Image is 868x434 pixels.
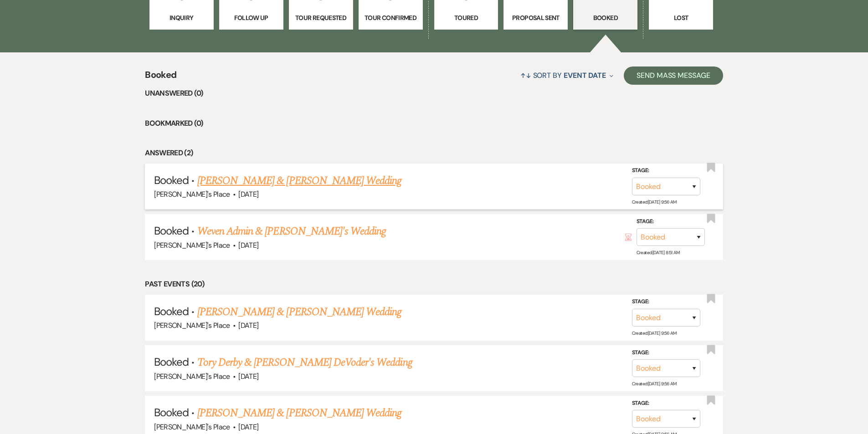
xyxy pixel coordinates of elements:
[579,13,632,23] p: Booked
[197,405,401,421] a: [PERSON_NAME] & [PERSON_NAME] Wedding
[520,71,531,80] span: ↑↓
[632,297,700,307] label: Stage:
[238,372,258,381] span: [DATE]
[154,304,189,318] span: Booked
[632,330,677,336] span: Created: [DATE] 9:56 AM
[238,240,258,250] span: [DATE]
[517,63,617,87] button: Sort By Event Date
[238,422,258,432] span: [DATE]
[632,166,700,176] label: Stage:
[154,372,230,381] span: [PERSON_NAME]'s Place
[632,398,700,408] label: Stage:
[238,189,258,199] span: [DATE]
[564,71,606,80] span: Event Date
[509,13,562,23] p: Proposal Sent
[154,355,189,369] span: Booked
[154,189,230,199] span: [PERSON_NAME]'s Place
[145,278,723,290] li: Past Events (20)
[145,87,723,99] li: Unanswered (0)
[637,217,705,227] label: Stage:
[440,13,493,23] p: Toured
[154,224,189,238] span: Booked
[154,422,230,432] span: [PERSON_NAME]'s Place
[637,250,680,255] span: Created: [DATE] 8:51 AM
[295,13,347,23] p: Tour Requested
[154,240,230,250] span: [PERSON_NAME]'s Place
[154,173,189,187] span: Booked
[632,348,700,358] label: Stage:
[197,223,386,240] a: Weven Admin & [PERSON_NAME]'s Wedding
[365,13,417,23] p: Tour Confirmed
[145,68,176,87] span: Booked
[632,381,677,387] span: Created: [DATE] 9:56 AM
[145,117,723,129] li: Bookmarked (0)
[145,147,723,159] li: Answered (2)
[655,13,707,23] p: Lost
[197,354,412,371] a: Tory Derby & [PERSON_NAME] DeVoder's Wedding
[225,13,277,23] p: Follow Up
[197,173,401,189] a: [PERSON_NAME] & [PERSON_NAME] Wedding
[154,405,189,419] span: Booked
[632,199,677,205] span: Created: [DATE] 9:56 AM
[197,304,401,320] a: [PERSON_NAME] & [PERSON_NAME] Wedding
[238,321,258,330] span: [DATE]
[155,13,208,23] p: Inquiry
[624,66,723,85] button: Send Mass Message
[154,321,230,330] span: [PERSON_NAME]'s Place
